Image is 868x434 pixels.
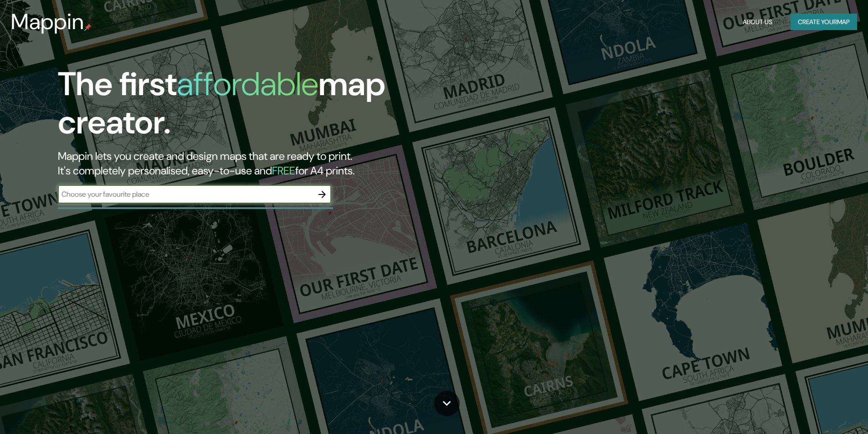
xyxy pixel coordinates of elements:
h3: Mappin [11,9,84,35]
h2: Mappin lets you create and design maps that are ready to print. It's completely personalised, eas... [58,149,492,178]
h1: The first map creator. [58,65,492,149]
h5: FREE [272,163,295,178]
img: mappin-pin [84,24,92,31]
h1: affordable [177,63,318,105]
input: Choose your favourite place [58,189,313,199]
button: About Us [739,14,776,31]
button: Create yourmap [791,14,857,31]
